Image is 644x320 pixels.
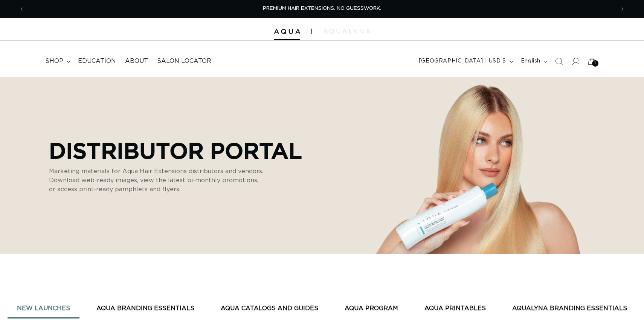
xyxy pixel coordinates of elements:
[335,299,407,318] button: AQUA PROGRAM
[415,299,495,318] button: AQUA PRINTABLES
[323,29,370,34] img: aqualyna.com
[125,57,148,65] span: About
[263,6,381,11] span: PREMIUM HAIR EXTENSIONS. NO GUESSWORK.
[45,57,63,65] span: shop
[13,2,30,16] button: Previous announcement
[153,53,216,70] a: Salon Locator
[49,167,264,194] p: Marketing materials for Aqua Hair Extensions distributors and vendors. Download web-ready images,...
[87,299,204,318] button: AQUA BRANDING ESSENTIALS
[274,29,300,34] img: Aqua Hair Extensions
[614,2,631,16] button: Next announcement
[41,53,73,70] summary: shop
[49,137,302,163] p: Distributor Portal
[521,57,540,65] span: English
[414,54,516,69] button: [GEOGRAPHIC_DATA] | USD $
[419,57,506,65] span: [GEOGRAPHIC_DATA] | USD $
[8,299,79,318] button: New Launches
[551,53,567,70] summary: Search
[157,57,211,65] span: Salon Locator
[73,53,121,70] a: Education
[211,299,328,318] button: AQUA CATALOGS AND GUIDES
[503,299,636,318] button: AquaLyna Branding Essentials
[595,60,596,67] span: 1
[121,53,153,70] a: About
[516,54,551,69] button: English
[78,57,116,65] span: Education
